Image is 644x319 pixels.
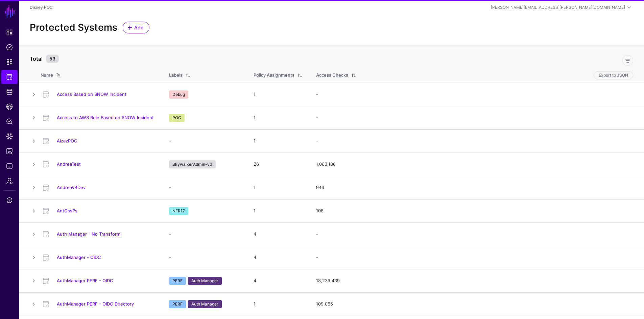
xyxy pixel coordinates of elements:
[162,176,247,199] td: -
[6,103,13,110] span: CAEP Hub
[247,199,309,222] td: 1
[316,161,633,168] div: 1,063,186
[6,163,13,169] span: Logs
[6,29,13,36] span: Dashboard
[247,176,309,199] td: 1
[57,301,134,307] a: AuthManager PERF - OIDC Directory
[1,159,18,173] a: Logs
[1,100,18,113] a: CAEP Hub
[57,138,77,143] a: AizazPOC
[57,185,86,190] a: AndreaV4Dev
[1,144,18,158] a: Reports
[169,207,188,215] span: NFR17
[57,231,120,237] a: Auth Manager - No Transform
[1,130,18,143] a: Data Lens
[491,4,625,10] div: [PERSON_NAME][EMAIL_ADDRESS][PERSON_NAME][DOMAIN_NAME]
[1,26,18,39] a: Dashboard
[46,55,59,63] small: 53
[1,174,18,188] a: Admin
[247,222,309,246] td: 4
[169,72,183,79] div: Labels
[6,44,13,51] span: Policies
[316,184,633,191] div: 946
[6,148,13,155] span: Reports
[316,208,633,214] div: 108
[254,72,294,79] div: Policy Assignments
[247,153,309,176] td: 26
[188,277,222,285] span: Auth Manager
[57,208,77,213] a: AntGssPs
[316,277,633,284] div: 18,239,439
[247,246,309,269] td: 4
[57,278,113,283] a: AuthManager PERF - OIDC
[247,83,309,106] td: 1
[6,197,13,204] span: Support
[1,85,18,99] a: Identity Data Fabric
[57,115,154,120] a: Access to AWS Role Based on SNOW Incident
[316,114,633,121] div: -
[594,71,633,79] button: Export to JSON
[57,161,81,167] a: AndreaTest
[316,91,633,98] div: -
[41,72,53,79] div: Name
[1,55,18,69] a: Snippets
[316,231,633,238] div: -
[247,129,309,153] td: 1
[30,22,117,33] h2: Protected Systems
[30,55,43,62] strong: Total
[1,70,18,84] a: Protected Systems
[169,114,185,122] span: POC
[169,90,188,99] span: Debug
[4,4,16,19] a: SGNL
[57,91,126,97] a: Access Based on SNOW Incident
[169,300,186,308] span: PERF
[6,59,13,65] span: Snippets
[169,160,216,168] span: SkywalkerAdmin-v0
[162,222,247,246] td: -
[169,277,186,285] span: PERF
[134,24,145,31] span: Add
[247,106,309,129] td: 1
[316,72,348,79] div: Access Checks
[247,269,309,292] td: 4
[6,74,13,80] span: Protected Systems
[316,254,633,261] div: -
[123,22,149,33] a: Add
[6,88,13,95] span: Identity Data Fabric
[1,41,18,54] a: Policies
[247,292,309,316] td: 1
[162,129,247,153] td: -
[316,301,633,308] div: 109,065
[1,115,18,128] a: Policy Lens
[316,138,633,144] div: -
[188,300,222,308] span: Auth Manager
[6,133,13,140] span: Data Lens
[6,118,13,125] span: Policy Lens
[30,5,53,10] a: Disney POC
[57,255,101,260] a: AuthManager - OIDC
[162,246,247,269] td: -
[6,178,13,184] span: Admin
